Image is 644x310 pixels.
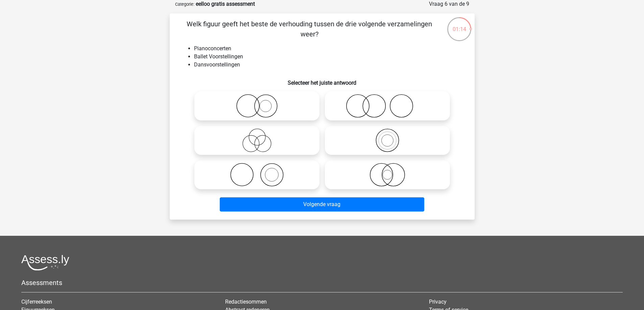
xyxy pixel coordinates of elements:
li: Pianoconcerten [194,45,464,53]
small: Categorie: [175,2,194,7]
button: Volgende vraag [220,197,424,212]
a: Cijferreeksen [21,299,52,305]
img: Assessly logo [21,255,69,271]
strong: eelloo gratis assessment [196,1,255,7]
p: Welk figuur geeft het beste de verhouding tussen de drie volgende verzamelingen weer? [181,19,438,39]
div: 01:14 [447,17,472,33]
h6: Selecteer het juiste antwoord [181,74,464,86]
a: Privacy [429,299,447,305]
li: Ballet Voorstellingen [194,53,464,61]
h5: Assessments [21,279,623,287]
li: Dansvoorstellingen [194,61,464,69]
a: Redactiesommen [225,299,267,305]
